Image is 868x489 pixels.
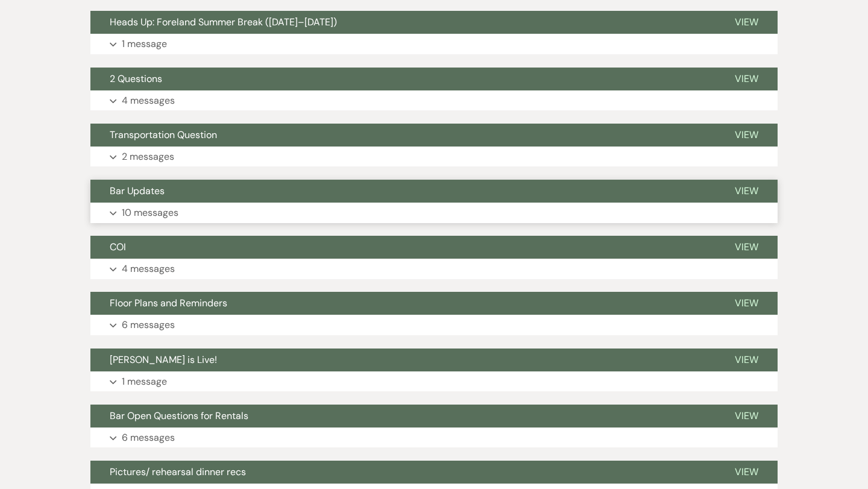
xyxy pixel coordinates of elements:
[122,205,178,221] p: 10 messages
[110,128,217,141] span: Transportation Question
[122,93,175,109] p: 4 messages
[90,292,715,315] button: Floor Plans and Reminders
[90,461,715,484] button: Pictures/ rehearsal dinner recs
[715,405,778,427] button: View
[110,185,165,197] span: Bar Updates
[90,147,778,167] button: 2 messages
[90,315,778,335] button: 6 messages
[122,430,175,446] p: 6 messages
[90,427,778,448] button: 6 messages
[735,409,758,422] span: View
[735,185,758,197] span: View
[715,236,778,259] button: View
[90,124,715,147] button: Transportation Question
[735,297,758,309] span: View
[110,241,126,253] span: COI
[735,72,758,85] span: View
[90,90,778,111] button: 4 messages
[110,297,227,309] span: Floor Plans and Reminders
[110,72,162,85] span: 2 Questions
[715,124,778,147] button: View
[90,68,715,90] button: 2 Questions
[122,261,175,277] p: 4 messages
[110,409,248,422] span: Bar Open Questions for Rentals
[735,128,758,141] span: View
[122,374,167,390] p: 1 message
[90,203,778,223] button: 10 messages
[715,11,778,34] button: View
[715,461,778,484] button: View
[122,317,175,333] p: 6 messages
[90,180,715,203] button: Bar Updates
[110,16,337,28] span: Heads Up: Foreland Summer Break ([DATE]–[DATE])
[110,465,246,478] span: Pictures/ rehearsal dinner recs
[110,353,217,366] span: [PERSON_NAME] is Live!
[715,68,778,90] button: View
[90,236,715,259] button: COI
[90,34,778,54] button: 1 message
[735,353,758,366] span: View
[735,465,758,478] span: View
[90,405,715,427] button: Bar Open Questions for Rentals
[90,259,778,279] button: 4 messages
[90,349,715,371] button: [PERSON_NAME] is Live!
[715,292,778,315] button: View
[122,149,174,165] p: 2 messages
[715,349,778,371] button: View
[90,371,778,392] button: 1 message
[90,11,715,34] button: Heads Up: Foreland Summer Break ([DATE]–[DATE])
[735,241,758,253] span: View
[715,180,778,203] button: View
[122,36,167,52] p: 1 message
[735,16,758,28] span: View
